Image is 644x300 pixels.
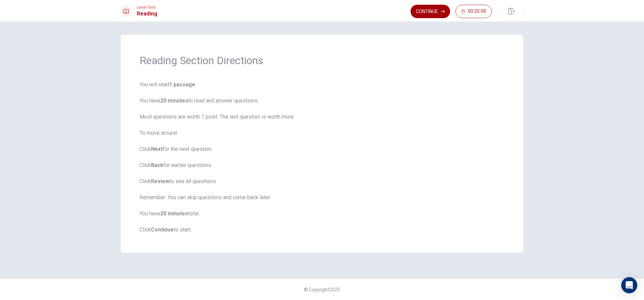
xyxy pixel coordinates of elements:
div: Open Intercom Messenger [621,277,637,293]
b: Next [151,146,163,152]
button: Continue [411,5,450,18]
span: Level Test [137,5,157,10]
span: You will read . You have to read and answer questions. Most questions are worth 1 point. The last... [140,81,504,234]
b: 20 minutes [160,97,188,104]
b: 20 minutes [160,210,188,217]
span: 00:20:00 [468,9,486,14]
h1: Reading [137,10,157,18]
h1: Reading Section Directions [140,54,504,67]
button: 00:20:00 [455,5,492,18]
b: Review [151,178,169,184]
b: Continue [151,226,174,233]
b: Back [151,162,163,168]
span: © Copyright 2025 [304,287,340,292]
b: 1 passage [169,81,195,88]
